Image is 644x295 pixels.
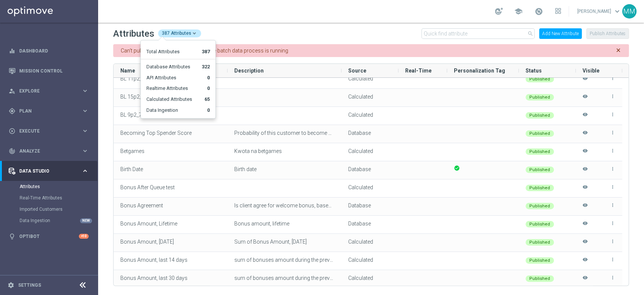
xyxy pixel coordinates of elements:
[120,239,174,245] span: Bonus Amount, [DATE]
[610,112,615,117] i: more_vert
[610,184,615,190] i: more_vert
[9,148,15,154] i: track_changes
[610,94,615,99] i: more_vert
[348,239,373,245] span: Calculated
[9,148,81,154] div: Analyze
[20,218,78,224] a: Data Ingestion
[348,107,392,122] div: Type
[613,7,621,15] span: keyboard_arrow_down
[19,226,79,246] a: Optibot
[526,203,554,209] div: Published
[234,166,257,172] span: Birth date
[526,148,554,155] div: Published
[9,61,89,81] div: Mission Control
[527,31,533,37] i: search
[146,75,176,81] span: API Attributes
[583,257,588,269] i: Hide attribute
[234,68,264,74] span: Description
[207,107,210,114] span: 0
[348,130,371,136] span: Database
[583,184,588,197] i: Hide attribute
[80,218,92,223] div: NEW
[204,96,210,103] span: 65
[120,148,144,154] span: Betgames
[120,130,192,136] span: Becoming Top Spender Score
[79,234,89,239] div: +10
[348,184,373,190] span: Calculated
[120,68,135,74] span: Name
[583,202,588,215] i: Hide attribute
[202,49,210,55] span: 387
[610,257,615,262] i: more_vert
[120,166,143,172] span: Birth Date
[19,129,81,133] span: Execute
[120,76,156,82] span: BL 11p2_7d AQ
[583,275,588,287] i: Hide attribute
[81,167,89,175] i: keyboard_arrow_right
[348,216,392,231] div: Type
[113,28,154,40] h2: Attributes
[8,48,89,54] div: equalizer Dashboard
[19,109,81,113] span: Plan
[348,221,371,227] span: Database
[8,148,89,154] div: track_changes Analyze keyboard_arrow_right
[9,88,15,94] i: person_search
[120,257,188,263] span: Bonus Amount, last 14 days
[622,4,636,19] div: MM
[526,275,554,282] div: Published
[146,85,188,92] span: Realtime Attributes
[8,282,14,289] i: settings
[526,112,554,119] div: Published
[348,270,392,286] div: Type
[9,88,81,94] div: Explore
[610,275,615,280] i: more_vert
[121,47,288,54] p: Can't publish/ delete/ edit attributes while batch data process is running
[18,283,41,287] a: Settings
[526,239,554,246] div: Published
[9,48,15,54] i: equalizer
[9,108,15,114] i: gps_fixed
[120,112,153,118] span: BL 9p2_7d AQ
[348,162,392,177] div: Type
[539,28,582,39] button: Add New Attribute
[19,149,81,153] span: Analyze
[348,166,371,172] span: Database
[81,127,89,134] i: keyboard_arrow_right
[8,128,89,134] button: play_circle_outline Execute keyboard_arrow_right
[526,167,554,173] div: Published
[610,148,615,153] i: more_vert
[583,239,588,251] i: Hide attribute
[81,107,89,114] i: keyboard_arrow_right
[9,168,81,175] div: Data Studio
[348,234,392,249] div: Type
[8,68,89,74] button: Mission Control
[526,185,554,191] div: Published
[81,147,89,154] i: keyboard_arrow_right
[583,112,588,124] i: Hide attribute
[348,71,392,86] div: Type
[19,61,89,81] a: Mission Control
[348,76,373,82] span: Calculated
[20,184,78,190] a: Attributes
[526,68,542,74] span: Status
[146,96,192,103] span: Calculated Attributes
[526,94,554,100] div: Published
[583,76,588,88] i: Hide attribute
[348,68,366,74] span: Source
[20,206,78,212] a: Imported Customers
[348,148,373,154] span: Calculated
[576,6,622,17] a: [PERSON_NAME]keyboard_arrow_down
[583,94,588,106] i: Hide attribute
[8,108,89,114] button: gps_fixed Plan keyboard_arrow_right
[348,180,392,195] div: Type
[234,130,420,136] span: Probability of this customer to become a top spender within the next 6 periods.
[20,204,97,215] div: Imported Customers
[583,148,588,161] i: Hide attribute
[234,202,398,209] span: Is client agree for welcome bonus, based on column P in Clients table
[454,68,505,74] span: Personalization Tag
[610,166,615,171] i: more_vert
[8,88,89,94] button: person_search Explore keyboard_arrow_right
